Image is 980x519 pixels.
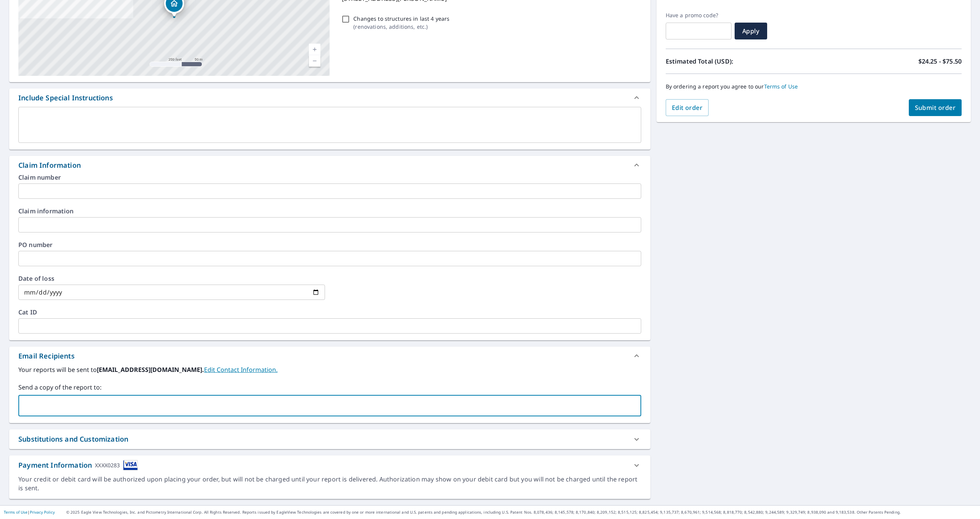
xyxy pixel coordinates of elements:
label: Send a copy of the report to: [18,383,641,392]
p: ( renovations, additions, etc. ) [353,23,449,31]
p: © 2025 Eagle View Technologies, Inc. and Pictometry International Corp. All Rights Reserved. Repo... [66,509,976,515]
button: Apply [735,23,767,39]
p: Changes to structures in last 4 years [353,15,449,23]
div: Claim Information [18,160,81,170]
a: Terms of Use [764,83,798,90]
div: Claim Information [9,156,650,174]
p: $24.25 - $75.50 [918,57,962,66]
div: Your credit or debit card will be authorized upon placing your order, but will not be charged unt... [18,475,641,493]
button: Edit order [666,99,709,116]
div: Payment InformationXXXX0283cardImage [9,455,650,475]
p: Estimated Total (USD): [666,57,814,66]
a: Privacy Policy [30,509,55,515]
label: Your reports will be sent to [18,365,641,374]
label: PO number [18,242,641,248]
label: Date of loss [18,275,325,282]
b: [EMAIL_ADDRESS][DOMAIN_NAME]. [97,365,204,374]
button: Submit order [909,99,962,116]
a: EditContactInfo [204,365,278,374]
span: Apply [741,27,761,35]
div: Include Special Instructions [18,93,113,103]
label: Claim information [18,208,641,214]
div: XXXX0283 [95,460,120,470]
p: By ordering a report you agree to our [666,83,962,90]
span: Submit order [915,103,956,112]
div: Substitutions and Customization [18,434,128,444]
span: Edit order [672,103,703,112]
p: | [4,510,55,514]
img: cardImage [123,460,138,470]
div: Substitutions and Customization [9,429,650,449]
div: Email Recipients [18,351,75,361]
a: Current Level 17, Zoom In [309,44,320,55]
div: Payment Information [18,460,138,470]
label: Claim number [18,174,641,180]
div: Email Recipients [9,347,650,365]
div: Include Special Instructions [9,88,650,107]
label: Have a promo code? [666,12,732,19]
a: Terms of Use [4,509,28,515]
a: Current Level 17, Zoom Out [309,55,320,67]
label: Cat ID [18,309,641,315]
